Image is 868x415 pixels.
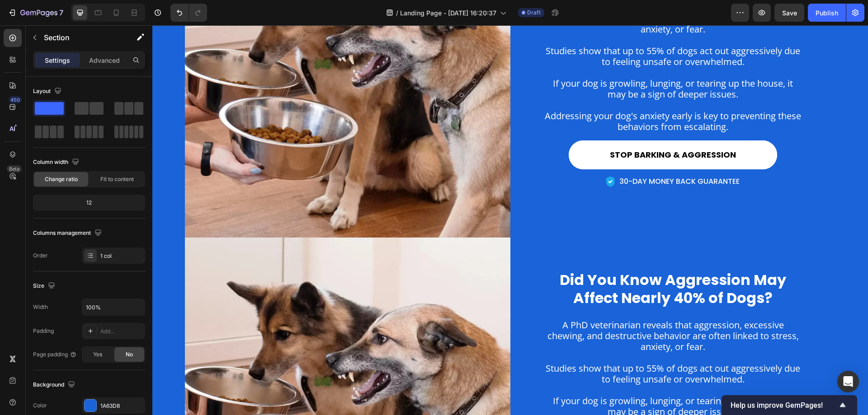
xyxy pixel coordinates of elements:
[100,175,134,183] span: Fit to content
[392,20,650,42] p: Studies show that up to 55% of dogs act out aggressively due to feeling unsafe or overwhelmed.
[527,9,541,17] span: Draft
[33,85,63,98] div: Layout
[33,401,47,410] div: Color
[731,400,848,410] button: Show survey - Help us improve GemPages!
[82,299,145,315] input: Auto
[45,56,70,65] p: Settings
[731,401,837,410] span: Help us improve GemPages!
[808,4,846,22] button: Publish
[59,7,63,18] p: 7
[33,156,81,168] div: Column width
[392,85,650,107] p: Addressing your dog's anxiety early is key to preventing these behaviors from escalating.
[33,280,57,292] div: Size
[774,4,804,22] button: Save
[458,122,584,137] p: STOP BARKING & AGGRESSION
[396,8,398,18] span: /
[33,227,104,239] div: Columns management
[9,96,22,103] div: 450
[416,115,625,144] button: <p>STOP BARKING &amp; AGGRESSION</p>
[33,350,77,359] div: Page padding
[93,350,102,359] span: Yes
[45,175,78,183] span: Change ratio
[170,4,207,22] div: Undo/Redo
[392,53,650,75] p: If your dog is growling, lunging, or tearing up the house, it may be a sign of deeper issues.
[392,338,650,359] p: Studies show that up to 55% of dogs act out aggressively due to feeling unsafe or overwhelmed.
[816,8,838,18] div: Publish
[100,402,143,410] div: 1A63D8
[453,151,462,162] img: gempages_572834472425161952-60b98177-6851-4449-9512-809189eccd19.svg
[100,327,143,336] div: Add...
[100,252,143,260] div: 1 col
[126,350,133,359] span: No
[837,371,859,392] div: Open Intercom Messenger
[33,379,77,391] div: Background
[44,32,118,43] p: Section
[33,327,54,335] div: Padding
[152,25,868,415] iframe: Design area
[7,165,22,173] div: Beta
[400,8,496,18] span: Landing Page - [DATE] 16:20:37
[35,196,143,209] div: 12
[392,294,650,327] p: A PhD veterinarian reveals that aggression, excessive chewing, and destructive behavior are often...
[401,245,640,283] h2: Did You Know Aggression May Affect Nearly 40% of Dogs?
[782,9,797,17] span: Save
[4,4,67,22] button: 7
[33,252,48,260] div: Order
[467,151,587,161] p: 30-DAY MONEY BACK GUARANTEE
[89,56,120,65] p: Advanced
[33,303,48,311] div: Width
[392,370,650,392] p: If your dog is growling, lunging, or tearing up the house, it may be a sign of deeper issues.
